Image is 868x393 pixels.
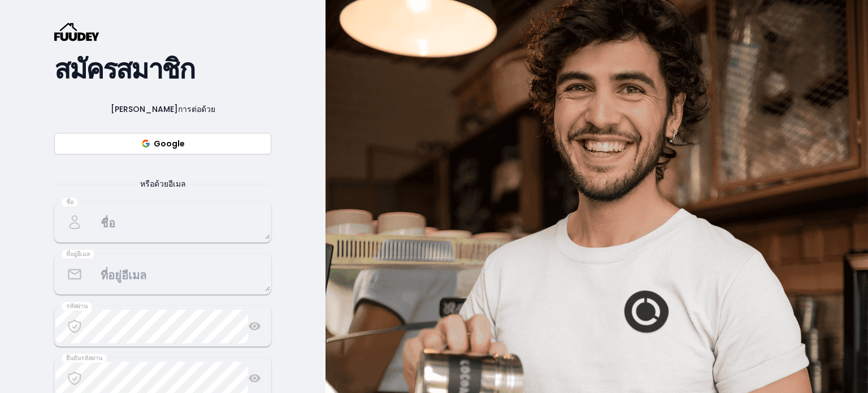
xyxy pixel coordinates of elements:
div: ยืนยันรหัสผ่าน [62,354,107,363]
div: ชื่อ [62,198,78,207]
button: Google [54,133,271,154]
span: หรือด้วยอีเมล [127,177,199,191]
h2: สมัครสมาชิก [54,59,271,80]
div: รหัสผ่าน [62,302,92,311]
svg: {/* Added fill="currentColor" here */} {/* This rectangle defines the background. Its explicit fi... [54,23,99,41]
div: ที่อยู่อีเมล [62,250,94,259]
span: [PERSON_NAME]การต่อด้วย [97,102,229,116]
